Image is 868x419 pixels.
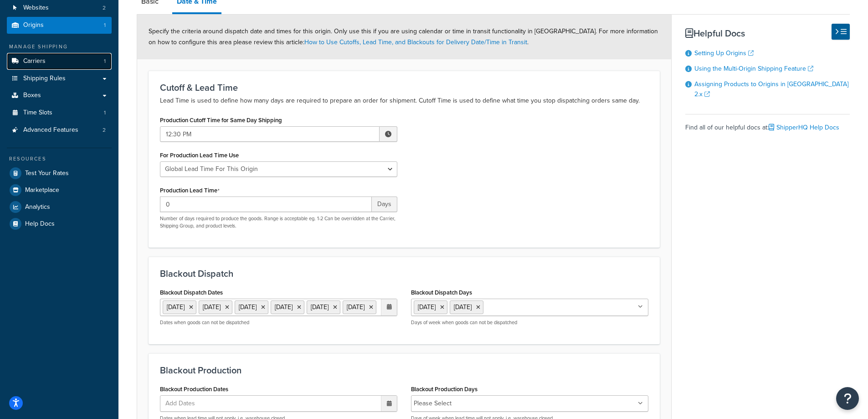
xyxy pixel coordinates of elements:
h3: Cutoff & Lead Time [160,83,648,93]
span: Analytics [25,203,50,211]
li: Please Select [414,397,452,410]
span: 2 [103,4,106,12]
span: Days [372,197,397,212]
a: Help Docs [7,216,112,232]
h3: Blackout Dispatch [160,269,648,279]
a: Test Your Rates [7,165,112,181]
li: [DATE] [199,300,232,314]
span: Specify the criteria around dispatch date and times for this origin. Only use this if you are usi... [149,26,658,47]
a: Carriers1 [7,53,112,70]
li: Time Slots [7,104,112,121]
a: Marketplace [7,182,112,198]
h3: Blackout Production [160,365,648,375]
span: 1 [104,21,106,29]
span: Advanced Features [23,126,78,134]
label: Blackout Production Days [411,386,478,393]
a: Origins1 [7,17,112,34]
p: Lead Time is used to define how many days are required to prepare an order for shipment. Cutoff T... [160,95,648,106]
li: Origins [7,17,112,34]
span: Help Docs [25,220,55,228]
span: Websites [23,4,49,12]
li: [DATE] [235,300,268,314]
a: Assigning Products to Origins in [GEOGRAPHIC_DATA] 2.x [694,79,848,99]
a: ShipperHQ Help Docs [769,123,839,132]
li: [DATE] [271,300,304,314]
a: Advanced Features2 [7,122,112,139]
p: Days of week when goods can not be dispatched [411,319,648,326]
li: Advanced Features [7,122,112,139]
p: Dates when goods can not be dispatched [160,319,397,326]
span: 2 [103,126,106,134]
span: Shipping Rules [23,75,66,83]
span: 1 [104,109,106,117]
span: 1 [104,57,106,65]
a: Using the Multi-Origin Shipping Feature [694,64,813,73]
span: Boxes [23,92,41,99]
a: Setting Up Origins [694,48,754,58]
span: Test Your Rates [25,170,69,177]
a: Shipping Rules [7,70,112,87]
div: Manage Shipping [7,43,112,51]
p: Number of days required to produce the goods. Range is acceptable eg. 1-2 Can be overridden at th... [160,215,397,229]
li: [DATE] [343,300,376,314]
span: [DATE] [418,302,436,312]
li: [DATE] [307,300,340,314]
button: Open Resource Center [836,387,859,410]
label: Blackout Dispatch Days [411,289,472,296]
label: Blackout Production Dates [160,386,228,393]
span: [DATE] [454,302,472,312]
div: Resources [7,155,112,163]
span: Carriers [23,57,46,65]
label: For Production Lead Time Use [160,152,239,159]
a: Boxes [7,87,112,104]
span: Time Slots [23,109,52,117]
label: Blackout Dispatch Dates [160,289,223,296]
a: Time Slots1 [7,104,112,121]
label: Production Lead Time [160,187,220,194]
li: Carriers [7,53,112,70]
button: Hide Help Docs [832,24,850,40]
span: Origins [23,21,44,29]
label: Production Cutoff Time for Same Day Shipping [160,117,282,124]
h3: Helpful Docs [685,28,850,38]
span: Marketplace [25,186,59,194]
li: [DATE] [163,300,196,314]
a: How to Use Cutoffs, Lead Time, and Blackouts for Delivery Date/Time in Transit [304,37,527,47]
div: Find all of our helpful docs at: [685,114,850,134]
a: Analytics [7,199,112,215]
span: Add Dates [163,396,206,411]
